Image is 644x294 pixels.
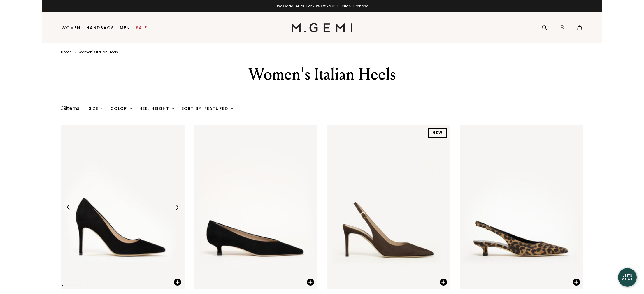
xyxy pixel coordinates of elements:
img: chevron-down.svg [172,107,174,110]
img: The Marzia [194,125,317,289]
div: 39 items [61,105,80,112]
img: Next Arrow [174,205,180,210]
div: NEW [428,128,447,138]
img: The Lisinda [460,125,583,289]
div: Size [89,106,103,111]
a: Women's italian heels [78,50,118,54]
div: Color [110,106,132,111]
a: Women [62,25,80,30]
a: Sale [136,25,147,30]
a: Handbags [86,25,114,30]
img: The Valeria 80mm [327,125,450,289]
img: M.Gemi [292,23,352,32]
div: Women's Italian Heels [221,64,423,85]
div: 1 / 2 [42,4,602,8]
img: chevron-down.svg [101,107,103,110]
img: chevron-down.svg [231,107,233,110]
a: Home [61,50,71,54]
img: Previous Arrow [66,205,71,210]
div: Sort By: Featured [181,106,233,111]
img: The Esatto 90mm [61,125,185,289]
div: Heel Height [139,106,174,111]
div: Let's Chat [618,274,637,281]
img: chevron-down.svg [130,107,132,110]
a: Men [120,25,130,30]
